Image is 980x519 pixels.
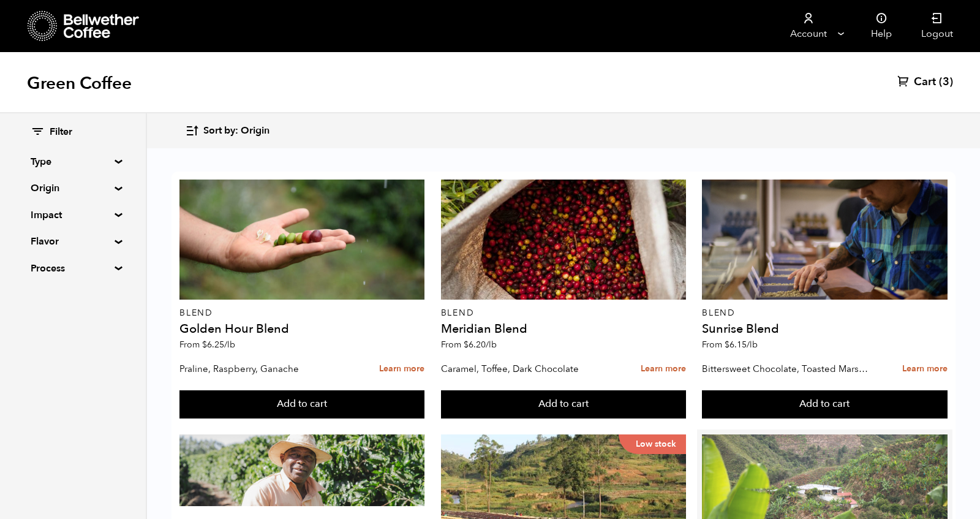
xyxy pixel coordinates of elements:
[33,71,43,81] img: tab_domain_overview_orange.svg
[619,434,686,454] p: Low stock
[441,390,686,419] button: Add to cart
[135,72,206,80] div: Keywords by Traffic
[47,72,110,80] div: Domain Overview
[31,261,115,276] summary: Process
[31,234,115,249] summary: Flavor
[202,339,207,350] span: $
[224,339,235,350] span: /lb
[914,75,936,89] span: Cart
[902,356,948,382] a: Learn more
[179,309,424,317] p: Blend
[464,339,469,350] span: $
[441,323,686,335] h4: Meridian Blend
[702,339,758,350] span: From
[203,124,269,138] span: Sort by: Origin
[122,71,132,81] img: tab_keywords_by_traffic_grey.svg
[641,356,686,382] a: Learn more
[20,32,29,42] img: website_grey.svg
[486,339,497,350] span: /lb
[441,360,608,378] p: Caramel, Toffee, Dark Chocolate
[464,339,497,350] bdi: 6.20
[747,339,758,350] span: /lb
[50,126,72,139] span: Filter
[32,32,135,42] div: Domain: [DOMAIN_NAME]
[31,154,115,169] summary: Type
[179,323,424,335] h4: Golden Hour Blend
[725,339,729,350] span: $
[702,360,869,378] p: Bittersweet Chocolate, Toasted Marshmallow, Candied Orange, Praline
[441,309,686,317] p: Blend
[702,323,947,335] h4: Sunrise Blend
[31,208,115,222] summary: Impact
[20,20,29,29] img: logo_orange.svg
[379,356,424,382] a: Learn more
[27,72,132,94] h1: Green Coffee
[725,339,758,350] bdi: 6.15
[34,20,60,29] div: v 4.0.25
[939,75,953,89] span: (3)
[702,390,947,419] button: Add to cart
[702,309,947,317] p: Blend
[202,339,235,350] bdi: 6.25
[179,339,235,350] span: From
[179,360,346,378] p: Praline, Raspberry, Ganache
[441,339,497,350] span: From
[185,116,269,145] button: Sort by: Origin
[31,181,115,195] summary: Origin
[897,75,953,89] a: Cart (3)
[179,390,424,419] button: Add to cart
